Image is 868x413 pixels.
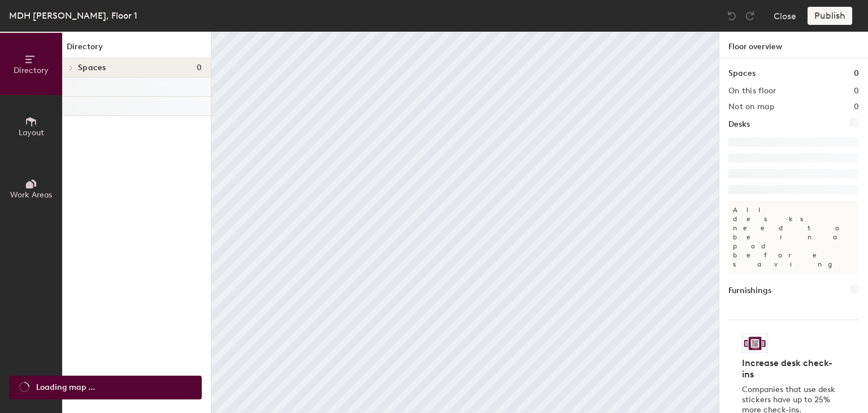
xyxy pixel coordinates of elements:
[728,102,774,111] h2: Not on map
[14,66,49,75] span: Directory
[36,381,95,394] span: Loading map ...
[728,285,771,297] h1: Furnishings
[719,32,868,58] h1: Floor overview
[728,118,750,131] h1: Desks
[9,8,137,23] div: MDH [PERSON_NAME], Floor 1
[10,190,52,200] span: Work Areas
[728,201,859,273] p: All desks need to be in a pod before saving
[728,67,756,80] h1: Spaces
[197,63,202,72] span: 0
[744,10,756,21] img: Redo
[854,102,859,111] h2: 0
[62,41,211,58] h1: Directory
[78,63,106,72] span: Spaces
[742,334,768,353] img: Sticker logo
[774,7,796,25] button: Close
[19,128,44,137] span: Layout
[742,358,839,380] h4: Increase desk check-ins
[728,87,776,96] h2: On this floor
[854,67,859,80] h1: 0
[211,32,719,413] canvas: Map
[726,10,737,21] img: Undo
[854,87,859,96] h2: 0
